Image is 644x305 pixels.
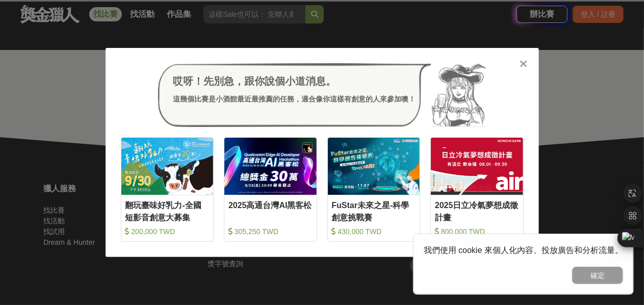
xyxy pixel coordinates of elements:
[173,94,416,105] div: 這幾個比賽是小酒館最近最推薦的任務，適合像你這樣有創意的人來參加噢！
[327,137,421,242] a: Cover ImageFuStar未來之星-科學創意挑戰賽 430,000 TWD
[332,199,416,222] div: FuStar未來之星-科學創意挑戰賽
[228,199,313,222] div: 2025高通台灣AI黑客松
[125,226,210,237] div: 200,000 TWD
[435,226,519,237] div: 800,000 TWD
[328,138,420,194] img: Cover Image
[435,199,519,222] div: 2025日立冷氣夢想成徵計畫
[16,37,169,57] h1: 文學獎 - 找比賽
[125,199,210,222] div: 翻玩臺味好乳力-全國短影音創意大募集
[173,73,416,89] div: 哎呀！先別急，跟你說個小道消息。
[121,137,214,242] a: Cover Image翻玩臺味好乳力-全國短影音創意大募集 200,000 TWD
[224,137,317,242] a: Cover Image2025高通台灣AI黑客松 305,250 TWD
[431,138,523,194] img: Cover Image
[121,138,214,194] img: Cover Image
[424,246,623,255] span: 我們使用 cookie 來個人化內容、投放廣告和分析流量。
[332,226,416,237] div: 430,000 TWD
[431,63,486,128] img: Avatar
[224,138,317,194] img: Cover Image
[572,267,623,284] button: 確定
[228,226,313,237] div: 305,250 TWD
[430,137,524,242] a: Cover Image2025日立冷氣夢想成徵計畫 800,000 TWD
